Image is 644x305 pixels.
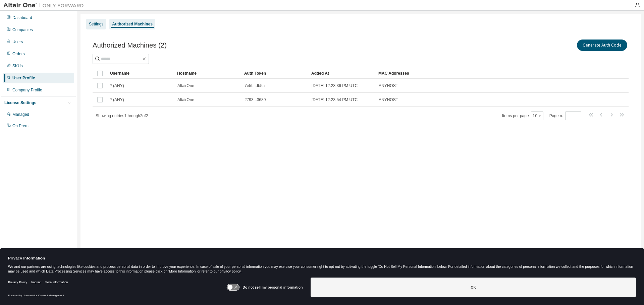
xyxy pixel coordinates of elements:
[177,68,239,79] div: Hostname
[93,42,167,49] span: Authorized Machines (2)
[112,21,153,27] div: Authorized Machines
[12,123,29,129] div: On Prem
[96,113,148,118] span: Showing entries 1 through 2 of 2
[89,21,103,27] div: Settings
[312,97,358,102] span: [DATE] 12:23:54 PM UTC
[110,68,172,79] div: Username
[502,111,543,120] span: Items per page
[3,2,87,9] img: Altair One
[177,83,194,88] span: AltairOne
[177,97,194,102] span: AltairOne
[245,97,266,102] span: 2793...3689
[577,40,627,51] button: Generate Auth Code
[12,87,42,93] div: Company Profile
[12,15,32,20] div: Dashboard
[379,97,398,102] span: ANYHOST
[4,100,36,105] div: License Settings
[244,68,306,79] div: Auth Token
[311,68,373,79] div: Added At
[12,51,25,57] div: Orders
[12,112,29,117] div: Managed
[12,27,33,32] div: Companies
[110,97,124,102] span: * (ANY)
[12,39,23,45] div: Users
[549,111,581,120] span: Page n.
[312,83,358,88] span: [DATE] 12:23:36 PM UTC
[110,83,124,88] span: * (ANY)
[378,68,558,79] div: MAC Addresses
[533,113,542,119] button: 10
[379,83,398,88] span: ANYHOST
[12,63,23,69] div: SKUs
[12,75,35,81] div: User Profile
[245,83,265,88] span: 7e5f...db5a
